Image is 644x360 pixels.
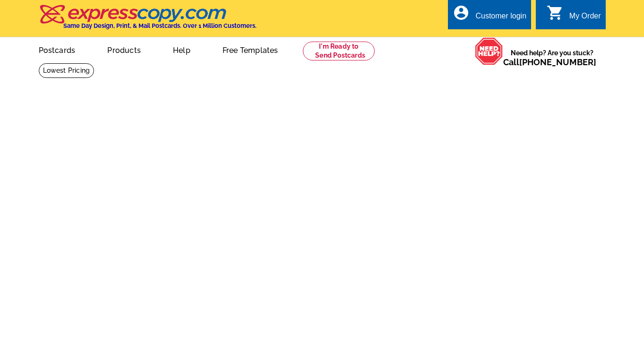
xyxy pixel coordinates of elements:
[92,38,156,60] a: Products
[24,38,91,60] a: Postcards
[475,12,526,25] div: Customer login
[503,48,601,67] span: Need help? Are you stuck?
[503,57,596,67] span: Call
[39,11,257,29] a: Same Day Design, Print, & Mail Postcards. Over 1 Million Customers.
[207,38,293,60] a: Free Templates
[547,10,601,22] a: shopping_cart My Order
[547,4,564,21] i: shopping_cart
[569,12,601,25] div: My Order
[453,4,470,21] i: account_circle
[475,37,503,65] img: help
[453,10,526,22] a: account_circle Customer login
[158,38,206,60] a: Help
[63,22,257,29] h4: Same Day Design, Print, & Mail Postcards. Over 1 Million Customers.
[519,57,596,67] a: [PHONE_NUMBER]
